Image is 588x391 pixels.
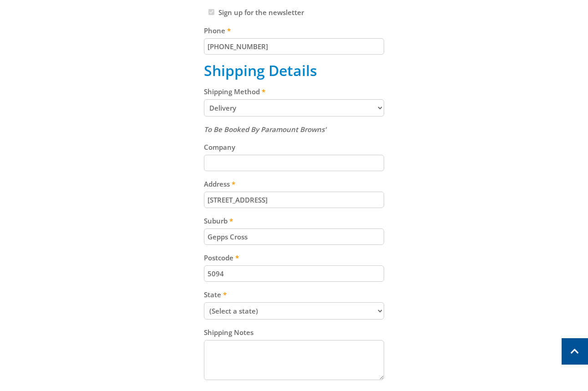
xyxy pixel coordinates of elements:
[204,252,385,263] label: Postcode
[218,8,304,17] label: Sign up for the newsletter
[204,265,385,282] input: Please enter your postcode.
[204,229,385,245] input: Please enter your suburb.
[204,125,326,134] em: To Be Booked By Paramount Browns'
[204,192,385,208] input: Please enter your address.
[204,25,385,36] label: Phone
[204,38,385,55] input: Please enter your telephone number.
[204,99,385,117] select: Please select a shipping method.
[204,327,385,338] label: Shipping Notes
[204,289,385,300] label: State
[204,142,385,152] label: Company
[204,302,385,320] select: Please select your state.
[204,178,385,189] label: Address
[204,62,385,79] h2: Shipping Details
[204,215,385,226] label: Suburb
[204,86,385,97] label: Shipping Method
